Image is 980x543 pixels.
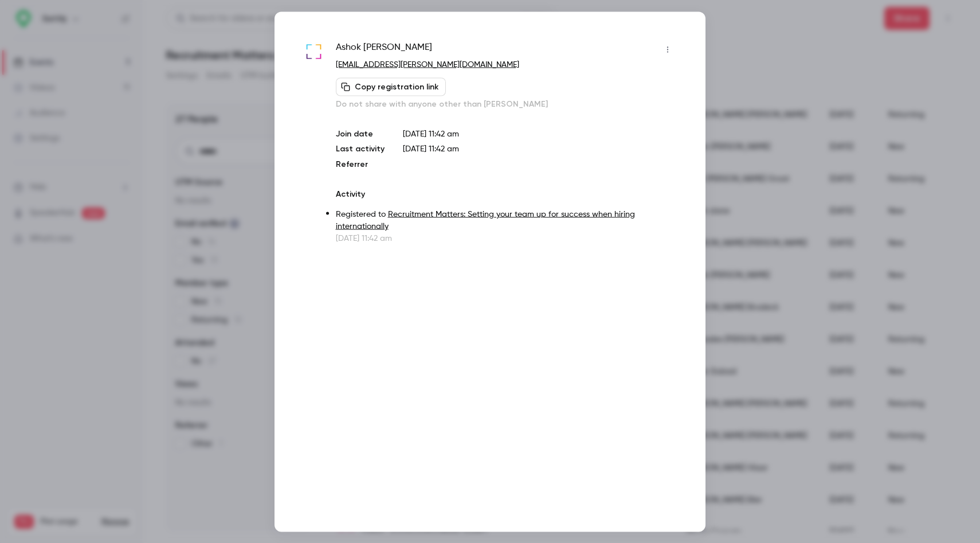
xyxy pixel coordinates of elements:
span: Ashok [PERSON_NAME] [336,40,432,58]
span: [DATE] 11:42 am [403,144,459,153]
a: Recruitment Matters: Setting your team up for success when hiring internationally [336,210,635,230]
p: Referrer [336,158,385,170]
p: Join date [336,128,385,139]
p: Registered to [336,208,677,232]
button: Copy registration link [336,77,446,96]
p: [DATE] 11:42 am [336,232,677,244]
a: [EMAIL_ADDRESS][PERSON_NAME][DOMAIN_NAME] [336,60,519,68]
p: Activity [336,188,677,200]
p: [DATE] 11:42 am [403,128,677,139]
p: Do not share with anyone other than [PERSON_NAME] [336,98,677,110]
img: dpschool.io [303,41,324,62]
p: Last activity [336,143,385,155]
